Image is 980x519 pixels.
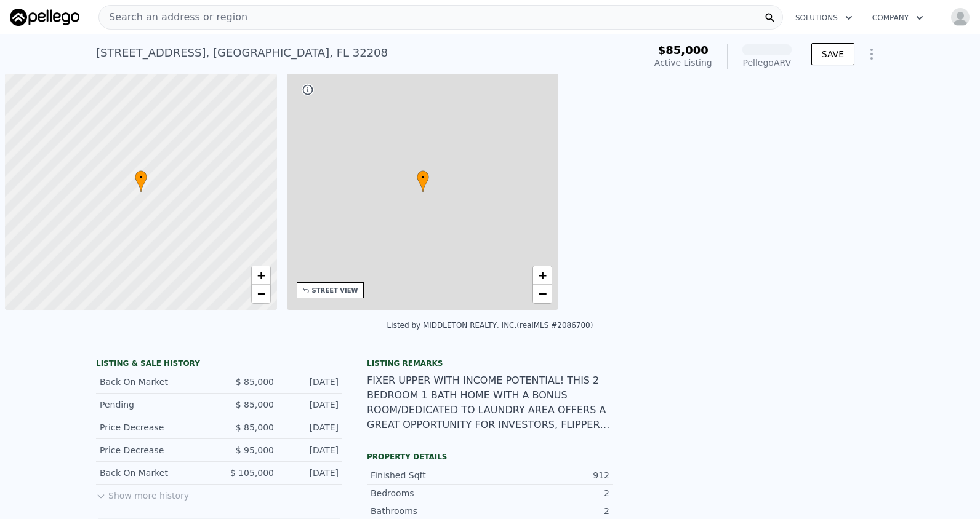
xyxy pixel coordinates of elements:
div: Listed by MIDDLETON REALTY, INC. (realMLS #2086700) [387,321,593,330]
div: STREET VIEW [312,286,358,295]
span: $85,000 [658,44,709,57]
div: Price Decrease [100,444,209,456]
div: Pellego ARV [742,57,792,69]
div: 2 [490,505,609,517]
a: Zoom in [533,266,552,285]
a: Zoom in [252,266,270,285]
div: Listing remarks [367,359,613,368]
span: + [257,267,265,283]
button: Show more history [96,485,189,502]
div: Finished Sqft [371,469,490,481]
div: • [417,170,429,192]
div: [DATE] [284,467,339,479]
button: Show Options [859,42,884,66]
img: avatar [950,7,970,27]
div: Bathrooms [371,505,490,517]
span: $ 85,000 [236,377,274,387]
span: $ 105,000 [230,468,274,478]
span: − [257,286,265,301]
span: Active Listing [654,58,712,68]
div: [STREET_ADDRESS] , [GEOGRAPHIC_DATA] , FL 32208 [96,44,388,61]
span: Search an address or region [99,10,247,25]
span: $ 95,000 [236,445,274,455]
div: Property details [367,452,613,462]
div: [DATE] [284,421,339,434]
button: Company [862,7,933,29]
span: $ 85,000 [236,400,274,410]
div: Bedrooms [371,487,490,499]
div: FIXER UPPER WITH INCOME POTENTIAL! THIS 2 BEDROOM 1 BATH HOME WITH A BONUS ROOM/DEDICATED TO LAUN... [367,373,613,432]
div: Price Decrease [100,421,209,434]
div: [DATE] [284,398,339,411]
span: + [539,267,547,283]
div: • [135,170,147,192]
div: 912 [490,469,609,481]
div: [DATE] [284,376,339,388]
span: • [135,172,147,183]
div: Back On Market [100,376,209,388]
a: Zoom out [252,285,270,303]
div: [DATE] [284,444,339,456]
button: Solutions [785,7,862,29]
span: − [539,286,547,301]
div: Pending [100,398,209,411]
img: Pellego [10,9,79,26]
div: 2 [490,487,609,499]
button: SAVE [811,43,854,65]
div: Back On Market [100,467,209,479]
span: $ 85,000 [236,422,274,432]
span: • [417,172,429,183]
a: Zoom out [533,285,552,303]
div: LISTING & SALE HISTORY [96,359,342,371]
